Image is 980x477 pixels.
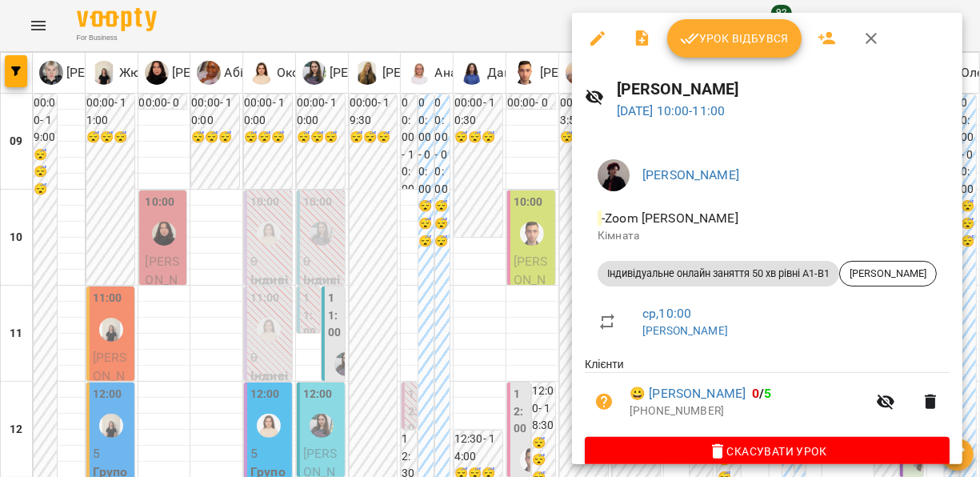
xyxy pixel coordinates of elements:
span: Індивідуальне онлайн заняття 50 хв рівні А1-В1 [598,267,839,281]
button: Візит ще не сплачено. Додати оплату? [585,383,623,421]
span: - Zoom [PERSON_NAME] [598,210,742,226]
b: / [752,386,771,401]
ul: Клієнти [585,356,950,436]
p: Кімната [598,228,937,244]
a: 😀 [PERSON_NAME] [630,384,746,403]
a: [PERSON_NAME] [642,324,728,337]
button: Скасувати Урок [585,437,950,466]
a: [DATE] 10:00-11:00 [617,103,726,118]
img: 7d603b6c0277b58a862e2388d03b3a1c.jpg [598,159,630,191]
span: 0 [752,386,759,401]
button: Урок відбувся [667,19,802,58]
span: Урок відбувся [680,29,789,48]
a: ср , 10:00 [642,306,691,321]
h6: [PERSON_NAME] [617,77,950,102]
a: [PERSON_NAME] [642,167,739,182]
span: Скасувати Урок [598,442,937,461]
span: [PERSON_NAME] [840,267,936,281]
p: [PHONE_NUMBER] [630,403,866,419]
span: 5 [765,386,772,401]
div: [PERSON_NAME] [839,261,937,287]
